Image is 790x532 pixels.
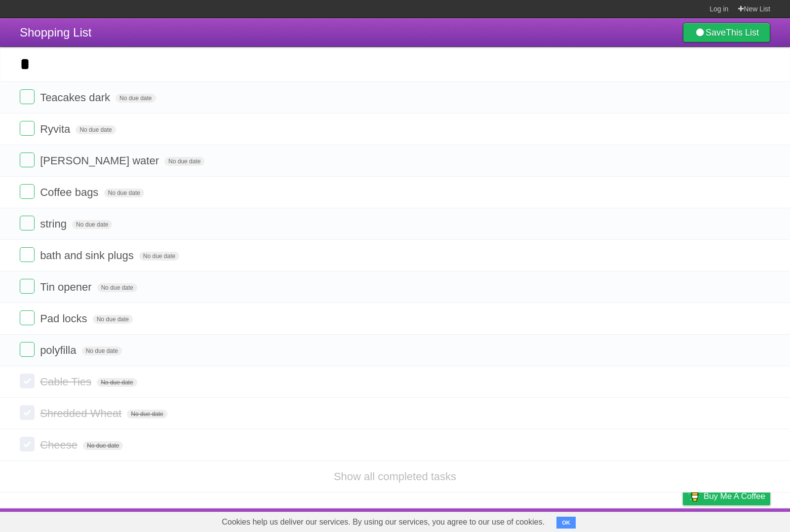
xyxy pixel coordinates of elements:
a: Buy me a coffee [683,487,770,505]
span: Cheese [40,439,80,451]
span: bath and sink plugs [40,249,136,262]
span: No due date [82,346,122,355]
span: Teacakes dark [40,91,113,104]
span: string [40,218,69,230]
label: Done [20,374,35,388]
a: About [552,511,572,530]
button: OK [556,517,576,529]
span: Ryvita [40,123,73,135]
span: No due date [127,410,167,418]
span: Cookies help us deliver our services. By using our services, you agree to our use of cookies. [212,512,554,532]
span: Shredded Wheat [40,407,124,419]
span: Tin opener [40,281,94,293]
label: Done [20,247,35,262]
a: Suggest a feature [708,511,770,530]
b: This List [726,28,759,38]
a: SaveThis List [683,23,770,42]
label: Done [20,184,35,199]
label: Done [20,342,35,357]
span: No due date [164,157,204,166]
label: Done [20,437,35,452]
label: Done [20,279,35,294]
span: [PERSON_NAME] water [40,154,161,167]
span: No due date [97,283,137,292]
a: Developers [584,511,624,530]
a: Terms [636,511,658,530]
span: No due date [97,378,137,387]
label: Done [20,121,35,136]
span: No due date [116,94,156,103]
span: Coffee bags [40,186,101,198]
span: No due date [83,441,123,450]
span: Pad locks [40,312,89,325]
label: Done [20,152,35,167]
span: No due date [104,189,144,197]
label: Done [20,216,35,230]
a: Show all completed tasks [334,470,456,483]
span: Cable Ties [40,376,94,388]
span: No due date [93,315,133,324]
span: Shopping List [20,26,91,39]
img: Buy me a coffee [688,488,701,504]
label: Done [20,310,35,325]
label: Done [20,89,35,104]
span: No due date [76,125,116,134]
a: Privacy [670,511,696,530]
span: Buy me a coffee [704,488,765,505]
span: No due date [139,252,179,261]
label: Done [20,405,35,420]
span: polyfilla [40,344,79,356]
span: No due date [72,220,112,229]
